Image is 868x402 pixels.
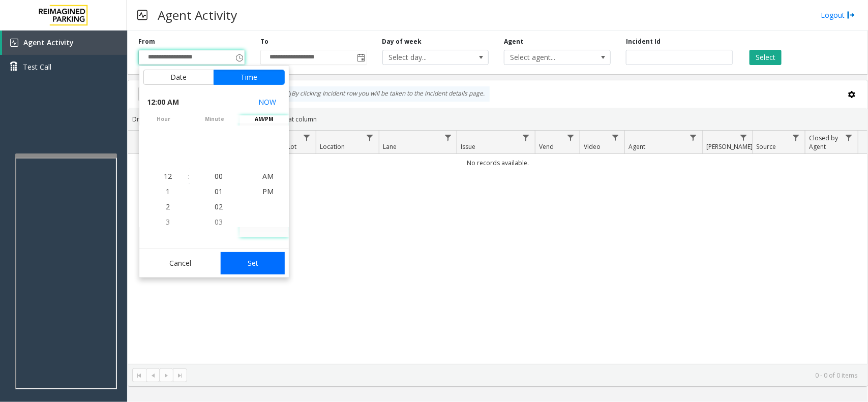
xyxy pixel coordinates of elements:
[287,142,296,151] span: Lot
[215,187,223,196] span: 01
[383,50,467,65] span: Select day...
[143,252,218,274] button: Cancel
[214,70,285,85] button: Time tab
[263,171,274,181] span: AM
[686,131,700,144] a: Agent Filter Menu
[821,10,855,20] a: Logout
[842,131,856,144] a: Closed by Agent Filter Menu
[363,131,377,144] a: Location Filter Menu
[128,131,867,364] div: Data table
[221,252,285,274] button: Set
[128,154,867,172] td: No records available.
[193,371,857,380] kendo-pager-info: 0 - 0 of 0 items
[23,38,74,47] span: Agent Activity
[847,10,855,20] img: logout
[504,50,589,65] span: Select agent...
[143,70,214,85] button: Date tab
[628,142,645,151] span: Agent
[166,217,170,227] span: 3
[355,50,367,65] span: Toggle popup
[584,142,601,151] span: Video
[757,142,776,151] span: Source
[138,37,155,46] label: From
[164,171,172,181] span: 12
[166,202,170,211] span: 2
[147,95,179,109] span: 12:00 AM
[215,202,223,211] span: 02
[190,115,240,123] span: minute
[750,50,782,65] button: Select
[300,131,314,144] a: Lot Filter Menu
[320,142,345,151] span: Location
[260,37,268,46] label: To
[519,131,533,144] a: Issue Filter Menu
[809,134,838,151] span: Closed by Agent
[255,93,281,111] button: Select now
[539,142,554,151] span: Vend
[441,131,455,144] a: Lane Filter Menu
[504,37,523,46] label: Agent
[383,142,397,151] span: Lane
[609,131,622,144] a: Video Filter Menu
[137,3,147,27] img: pageIcon
[153,3,242,27] h3: Agent Activity
[2,30,127,55] a: Agent Activity
[23,61,51,72] span: Test Call
[139,115,189,123] span: hour
[128,110,867,128] div: Drag a column header and drop it here to group by that column
[737,131,751,144] a: Parker Filter Menu
[789,131,803,144] a: Source Filter Menu
[233,50,245,65] span: Toggle popup
[626,37,661,46] label: Incident Id
[461,142,476,151] span: Issue
[166,187,170,196] span: 1
[189,171,190,181] div: :
[10,39,18,47] img: 'icon'
[706,142,753,151] span: [PERSON_NAME]
[215,171,223,181] span: 00
[240,115,289,123] span: AM/PM
[215,217,223,227] span: 03
[382,37,422,46] label: Day of week
[564,131,578,144] a: Vend Filter Menu
[278,86,490,102] div: By clicking Incident row you will be taken to the incident details page.
[263,187,274,196] span: PM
